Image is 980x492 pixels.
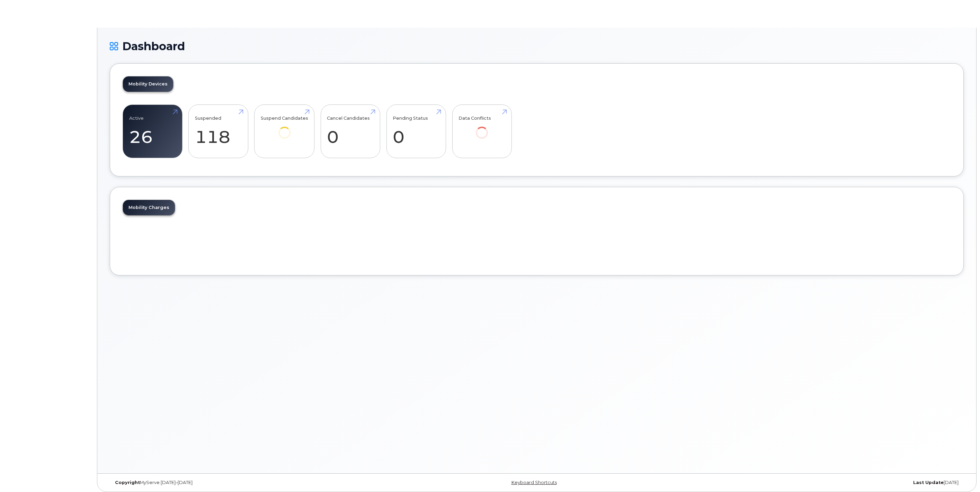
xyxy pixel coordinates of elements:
a: Suspended 118 [195,109,242,154]
div: [DATE] [679,480,964,485]
strong: Copyright [115,480,140,485]
a: Suspend Candidates [261,109,308,148]
a: Pending Status 0 [393,109,439,154]
a: Keyboard Shortcuts [511,480,557,485]
a: Active 26 [129,109,176,154]
h1: Dashboard [110,40,964,52]
strong: Last Update [913,480,944,485]
a: Data Conflicts [458,109,505,148]
a: Cancel Candidates 0 [327,109,374,154]
a: Mobility Devices [123,76,173,92]
div: MyServe [DATE]–[DATE] [110,480,394,485]
a: Mobility Charges [123,200,175,215]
